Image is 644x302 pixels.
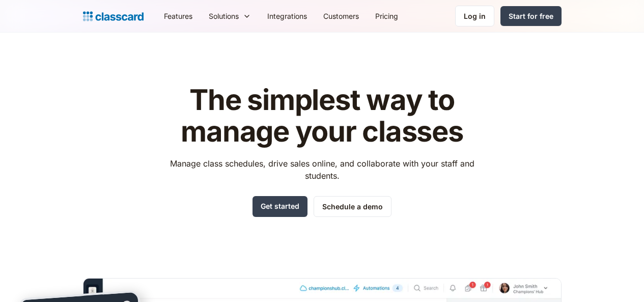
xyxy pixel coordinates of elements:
[367,5,406,28] a: Pricing
[201,5,259,28] div: Solutions
[500,6,562,26] a: Start for free
[209,11,239,21] div: Solutions
[83,9,144,23] a: Logo
[160,85,484,147] h1: The simplest way to manage your classes
[509,11,553,21] div: Start for free
[464,11,486,21] div: Log in
[315,5,367,28] a: Customers
[314,196,391,217] a: Schedule a demo
[253,196,307,217] a: Get started
[156,5,201,28] a: Features
[160,157,484,182] p: Manage class schedules, drive sales online, and collaborate with your staff and students.
[259,5,315,28] a: Integrations
[455,6,494,26] a: Log in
